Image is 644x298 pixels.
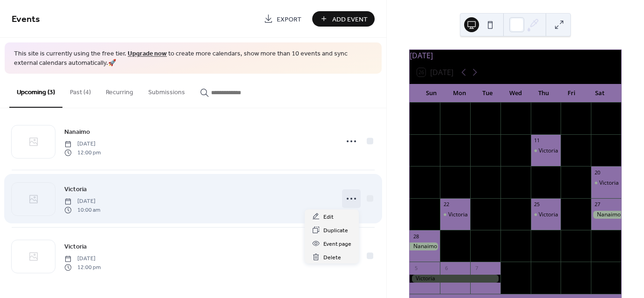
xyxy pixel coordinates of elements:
[64,184,87,194] a: Victoria
[323,226,348,236] span: Duplicate
[531,211,561,219] div: Victoria
[594,137,601,144] div: 13
[443,105,450,112] div: 1
[64,241,87,252] a: Victoria
[591,211,621,219] div: Nanaimo
[503,137,510,144] div: 10
[417,84,445,103] div: Sun
[332,14,368,24] span: Add Event
[412,264,419,271] div: 5
[412,137,419,144] div: 7
[128,48,167,60] a: Upgrade now
[599,179,619,187] div: Victoria
[443,169,450,176] div: 15
[412,233,419,240] div: 28
[9,74,62,108] button: Upcoming (3)
[443,137,450,144] div: 8
[529,84,557,103] div: Thu
[473,84,501,103] div: Tue
[410,275,500,283] div: Victoria
[539,147,558,155] div: Victoria
[277,14,301,24] span: Export
[563,105,570,112] div: 5
[412,105,419,112] div: 31
[323,253,341,263] span: Delete
[594,264,601,271] div: 11
[503,264,510,271] div: 8
[12,10,40,28] span: Events
[448,211,468,219] div: Victoria
[563,264,570,271] div: 10
[443,233,450,240] div: 29
[586,84,614,103] div: Sat
[591,179,621,187] div: Victoria
[64,185,87,194] span: Victoria
[410,50,621,61] div: [DATE]
[14,49,372,68] span: This site is currently using the free tier. to create more calendars, show more than 10 events an...
[531,147,561,155] div: Victoria
[563,169,570,176] div: 19
[443,201,450,208] div: 22
[594,169,601,176] div: 20
[563,137,570,144] div: 12
[257,11,308,27] a: Export
[534,264,541,271] div: 9
[503,201,510,208] div: 24
[473,233,480,240] div: 30
[503,169,510,176] div: 17
[443,264,450,271] div: 6
[410,243,440,250] div: Nanaimo
[141,74,192,107] button: Submissions
[534,233,541,240] div: 2
[312,11,375,27] button: Add Event
[594,201,601,208] div: 27
[323,239,351,249] span: Event page
[594,105,601,112] div: 6
[501,84,529,103] div: Wed
[503,233,510,240] div: 1
[534,137,541,144] div: 11
[64,242,87,252] span: Victoria
[557,84,585,103] div: Fri
[473,201,480,208] div: 23
[534,169,541,176] div: 18
[64,206,100,214] span: 10:00 am
[473,264,480,271] div: 7
[64,197,100,206] span: [DATE]
[440,211,470,219] div: Victoria
[503,105,510,112] div: 3
[64,127,90,137] span: Nanaimo
[473,105,480,112] div: 2
[64,263,101,271] span: 12:00 pm
[412,201,419,208] div: 21
[534,105,541,112] div: 4
[473,169,480,176] div: 16
[64,126,90,137] a: Nanaimo
[594,233,601,240] div: 4
[534,201,541,208] div: 25
[473,137,480,144] div: 9
[539,211,558,219] div: Victoria
[64,140,101,148] span: [DATE]
[98,74,141,107] button: Recurring
[412,169,419,176] div: 14
[563,201,570,208] div: 26
[62,74,98,107] button: Past (4)
[563,233,570,240] div: 3
[445,84,473,103] div: Mon
[64,255,101,263] span: [DATE]
[323,212,334,222] span: Edit
[64,148,101,157] span: 12:00 pm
